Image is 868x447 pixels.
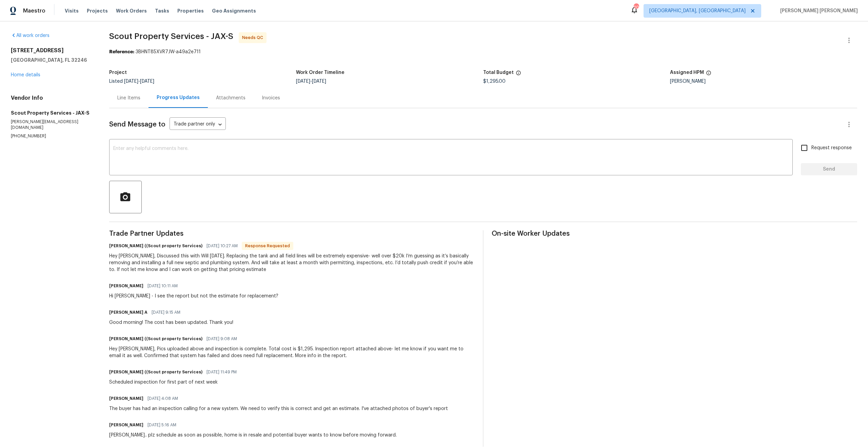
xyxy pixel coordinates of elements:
[109,346,475,359] div: Hey [PERSON_NAME], Pics uploaded above and inspection is complete. Total cost is $1,295. Inspecti...
[296,79,326,84] span: -
[152,309,180,316] span: [DATE] 9:15 AM
[109,395,143,402] h6: [PERSON_NAME]
[23,7,45,14] span: Maestro
[117,95,140,101] div: Line Items
[109,405,448,412] div: The buyer has had an inspection calling for a new system. We need to verify this is correct and g...
[483,70,514,75] h5: Total Budget
[109,242,202,249] h6: [PERSON_NAME] ((Scout property Services)
[11,119,93,131] p: [PERSON_NAME][EMAIL_ADDRESS][DOMAIN_NAME]
[124,79,154,84] span: -
[109,79,154,84] span: Listed
[109,283,143,289] h6: [PERSON_NAME]
[492,230,857,237] span: On-site Worker Updates
[262,95,280,101] div: Invoices
[706,70,711,79] span: The hpm assigned to this work order.
[777,7,858,14] span: [PERSON_NAME] [PERSON_NAME]
[206,242,238,249] span: [DATE] 10:27 AM
[649,7,746,14] span: [GEOGRAPHIC_DATA], [GEOGRAPHIC_DATA]
[155,8,169,13] span: Tasks
[109,50,134,54] b: Reference:
[109,32,233,40] span: Scout Property Services - JAX-S
[109,293,278,299] div: Hi [PERSON_NAME] - I see the report but not the estimate for replacement?
[670,70,704,75] h5: Assigned HPM
[11,57,93,63] h5: [GEOGRAPHIC_DATA], FL 32246
[11,110,93,116] h5: Scout Property Services - JAX-S
[109,319,233,326] div: Good morning! The cost has been updated. Thank you!
[11,73,40,77] a: Home details
[11,33,50,38] a: All work orders
[177,7,204,14] span: Properties
[296,70,344,75] h5: Work Order Timeline
[11,95,93,101] h4: Vendor Info
[296,79,310,84] span: [DATE]
[516,70,521,79] span: The total cost of line items that have been proposed by Opendoor. This sum includes line items th...
[216,95,245,101] div: Attachments
[116,7,147,14] span: Work Orders
[11,47,93,54] h2: [STREET_ADDRESS]
[483,79,506,84] span: $1,295.00
[109,230,475,237] span: Trade Partner Updates
[811,144,852,152] span: Request response
[147,283,178,289] span: [DATE] 10:11 AM
[670,79,857,84] div: [PERSON_NAME]
[634,4,638,11] div: 20
[109,70,127,75] h5: Project
[109,432,397,439] div: [PERSON_NAME].. plz schedule as soon as possible, home is in resale and potential buyer wants to ...
[140,79,154,84] span: [DATE]
[124,79,138,84] span: [DATE]
[206,335,237,342] span: [DATE] 9:08 AM
[170,119,226,130] div: Trade partner only
[206,369,237,375] span: [DATE] 11:49 PM
[147,422,176,428] span: [DATE] 5:16 AM
[147,395,178,402] span: [DATE] 4:08 AM
[109,121,165,128] span: Send Message to
[11,133,93,139] p: [PHONE_NUMBER]
[109,379,241,386] div: Scheduled inspection for first part of next week
[312,79,326,84] span: [DATE]
[87,7,108,14] span: Projects
[109,335,202,342] h6: [PERSON_NAME] ((Scout property Services)
[109,422,143,428] h6: [PERSON_NAME]
[157,94,200,101] div: Progress Updates
[109,48,857,55] div: 3BHNT85XVR7JW-a49a2e711
[109,309,147,316] h6: [PERSON_NAME] A
[109,369,202,375] h6: [PERSON_NAME] ((Scout property Services)
[212,7,256,14] span: Geo Assignments
[242,34,266,41] span: Needs QC
[109,253,475,273] div: Hey [PERSON_NAME], Discussed this with Will [DATE]. Replacing the tank and all field lines will b...
[65,7,79,14] span: Visits
[242,242,293,249] span: Response Requested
